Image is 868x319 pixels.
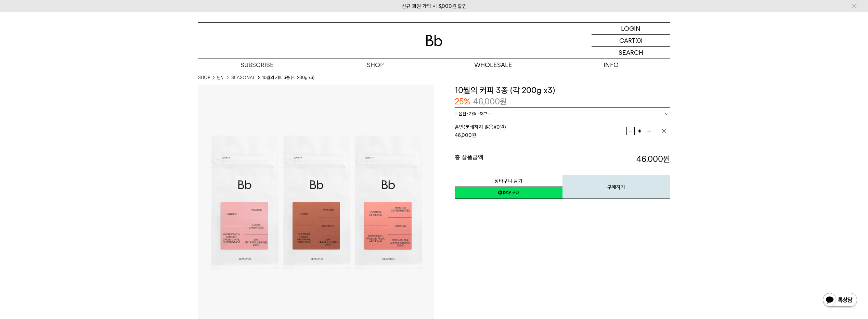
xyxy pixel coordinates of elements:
button: 구매하기 [562,175,670,199]
h3: 10월의 커피 3종 (각 200g x3) [455,85,670,96]
dt: 총 상품금액 [455,153,562,165]
p: LOGIN [621,23,640,34]
a: LOGIN [592,23,670,35]
img: 카카오톡 채널 1:1 채팅 버튼 [822,292,858,309]
img: 삭제 [661,128,668,135]
p: 25% [455,96,470,107]
span: 홀빈(분쇄하지 않음) (0원) [455,124,506,130]
p: CART [619,35,635,46]
p: SEARCH [619,47,643,59]
strong: 46,000 [455,132,472,138]
a: SUBSCRIBE [198,59,316,71]
button: 증가 [645,127,653,135]
a: SEASONAL [231,74,255,81]
b: 원 [663,154,670,164]
div: 원 [455,131,626,139]
strong: 46,000 [636,154,670,164]
span: = 옵션 : 가격 : 재고 = [455,108,491,120]
a: SHOP [198,74,210,81]
p: WHOLESALE [434,59,552,71]
img: 로고 [426,35,442,46]
p: INFO [552,59,670,71]
a: SHOP [316,59,434,71]
button: 장바구니 담기 [455,175,562,187]
p: (0) [635,35,643,46]
a: 원두 [217,74,224,81]
a: 새창 [455,187,562,199]
p: 46,000 [473,96,507,107]
button: 감소 [626,127,635,135]
li: 10월의 커피 3종 (각 200g x3) [262,74,314,81]
span: 원 [500,97,507,106]
a: 신규 회원 가입 시 3,000원 할인 [402,3,467,9]
a: CART (0) [592,35,670,47]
